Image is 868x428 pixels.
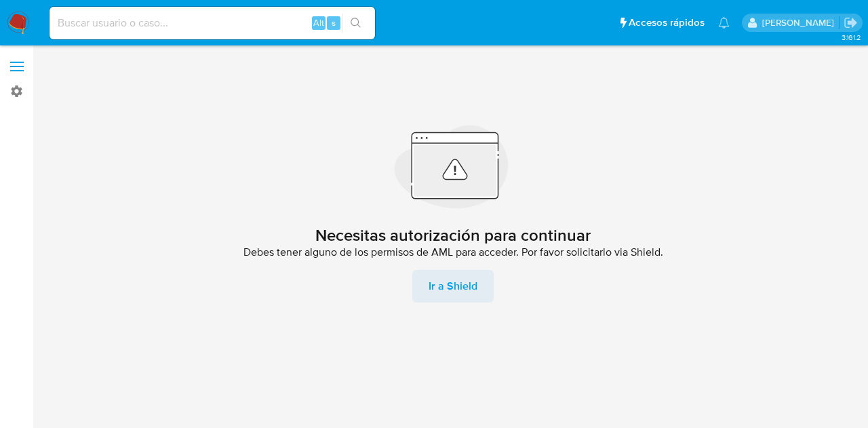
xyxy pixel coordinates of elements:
[315,225,591,246] h2: Necesitas autorización para continuar
[50,14,375,32] input: Buscar usuario o caso...
[718,17,730,28] a: Notificaciones
[243,246,663,259] span: Debes tener alguno de los permisos de AML para acceder. Por favor solicitarlo via Shield.
[313,16,324,29] span: Alt
[342,14,370,33] button: search-icon
[429,270,477,303] span: Ir a Shield
[332,16,336,29] span: s
[762,16,839,29] p: vladimir.samezuk@mercadolibre.com
[412,270,494,303] a: Ir a Shield
[629,16,705,30] span: Accesos rápidos
[844,16,858,30] a: Salir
